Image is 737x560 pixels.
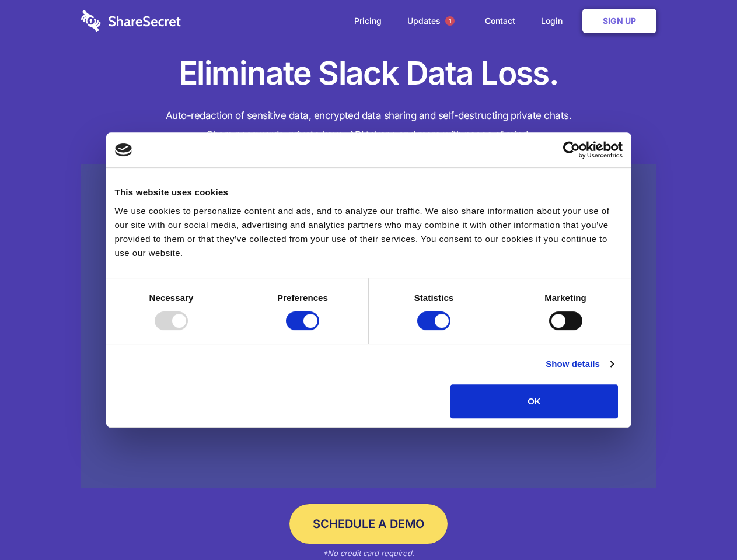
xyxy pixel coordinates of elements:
div: This website uses cookies [115,185,623,199]
img: logo [115,143,132,156]
strong: Statistics [414,293,454,303]
em: *No credit card required. [323,548,414,558]
button: OK [450,384,618,418]
a: Show details [546,357,613,371]
strong: Marketing [544,293,586,303]
h4: Auto-redaction of sensitive data, encrypted data sharing and self-destructing private chats. Shar... [81,106,656,145]
img: logo-wordmark-white-trans-d4663122ce5f474addd5e946df7df03e33cb6a1c49d2221995e7729f52c070b2.svg [81,10,181,32]
div: We use cookies to personalize content and ads, and to analyze our traffic. We also share informat... [115,204,623,260]
strong: Preferences [277,293,328,303]
span: 1 [445,16,455,26]
a: Usercentrics Cookiebot - opens in a new window [521,141,623,159]
a: Pricing [343,3,393,39]
a: Login [529,3,580,39]
a: Wistia video thumbnail [81,164,656,488]
a: Schedule a Demo [289,504,448,544]
a: Contact [473,3,527,39]
a: Sign Up [582,9,656,33]
h1: Eliminate Slack Data Loss. [81,52,656,94]
strong: Necessary [149,293,194,303]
